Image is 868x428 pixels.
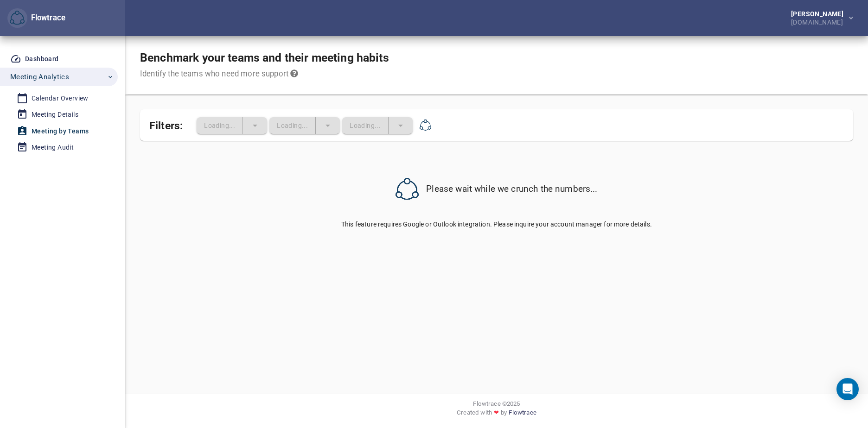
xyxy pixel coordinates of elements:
[791,17,847,25] div: [DOMAIN_NAME]
[27,13,65,24] div: Flowtrace
[791,11,847,17] div: [PERSON_NAME]
[32,126,89,137] div: Meeting by Teams
[473,399,520,408] span: Flowtrace © 2025
[10,11,25,25] img: Flowtrace
[133,408,861,421] div: Created with
[140,69,389,80] div: Identify the teams who need more support
[170,178,823,201] div: Please wait while we crunch the numbers...
[32,142,74,153] div: Meeting Audit
[776,8,861,28] button: [PERSON_NAME][DOMAIN_NAME]
[269,117,340,134] div: split button
[25,53,59,65] div: Dashboard
[492,408,501,417] span: ❤
[197,117,267,134] div: split button
[836,378,859,400] div: Open Intercom Messenger
[140,220,853,229] center: This feature requires Google or Outlook integration. Please inquire your account manager for more...
[140,51,389,65] h1: Benchmark your teams and their meeting habits
[10,71,69,83] span: Meeting Analytics
[149,114,183,134] span: Filters:
[509,408,536,421] a: Flowtrace
[7,8,27,28] button: Flowtrace
[32,109,78,120] div: Meeting Details
[7,8,65,28] div: Flowtrace
[342,117,413,134] div: split button
[501,408,507,421] span: by
[32,93,89,104] div: Calendar Overview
